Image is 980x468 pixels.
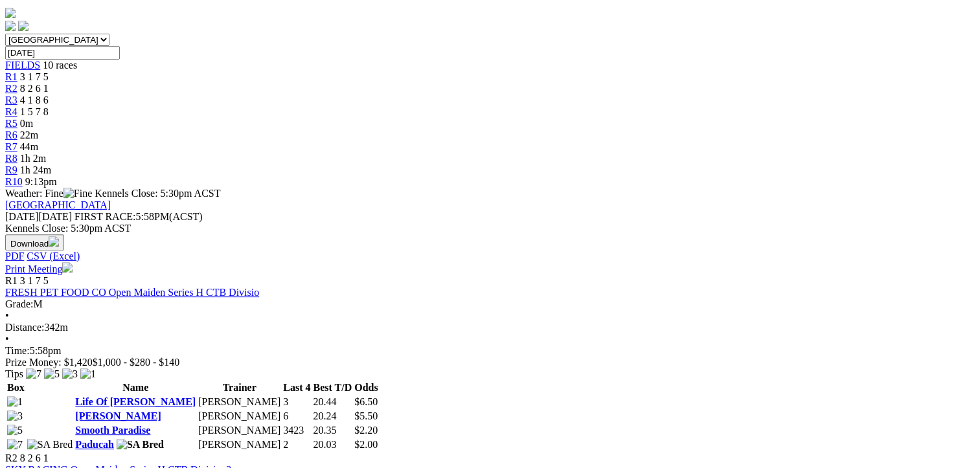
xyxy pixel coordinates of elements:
[198,410,281,423] td: [PERSON_NAME]
[198,424,281,437] td: [PERSON_NAME]
[198,396,281,408] td: [PERSON_NAME]
[20,153,46,164] span: 1h 2m
[5,310,9,321] span: •
[75,425,150,436] a: Smooth Paradise
[74,211,135,222] span: FIRST RACE:
[5,234,64,251] button: Download
[5,153,17,164] a: R8
[27,439,73,451] img: SA Bred
[20,452,49,463] span: 8 2 6 1
[354,439,378,450] span: $2.00
[5,71,17,82] a: R1
[282,424,311,437] td: 3423
[5,83,17,94] a: R2
[5,118,17,129] a: R5
[74,211,203,222] span: 5:58PM(ACST)
[95,188,220,199] span: Kennels Close: 5:30pm ACST
[25,176,57,187] span: 9:13pm
[20,106,49,117] span: 1 5 7 8
[20,83,49,94] span: 8 2 6 1
[27,251,80,262] a: CSV (Excel)
[5,333,9,344] span: •
[5,199,111,210] a: [GEOGRAPHIC_DATA]
[5,452,17,463] span: R2
[5,188,95,199] span: Weather: Fine
[312,410,352,423] td: 20.24
[26,368,41,380] img: 7
[354,410,378,421] span: $5.50
[5,298,975,310] div: M
[63,188,92,199] img: Fine
[49,236,59,247] img: download.svg
[354,381,378,394] th: Odds
[312,438,352,451] td: 20.03
[5,298,34,309] span: Grade:
[20,118,33,129] span: 0m
[5,357,975,368] div: Prize Money: $1,420
[5,345,30,356] span: Time:
[5,21,16,31] img: facebook.svg
[5,251,975,262] div: Download
[5,164,17,175] a: R9
[7,396,23,408] img: 1
[62,262,73,273] img: printer.svg
[20,71,49,82] span: 3 1 7 5
[5,106,17,117] a: R4
[5,8,16,18] img: logo-grsa-white.png
[74,381,196,394] th: Name
[354,396,378,407] span: $6.50
[5,322,975,333] div: 342m
[5,211,72,222] span: [DATE]
[5,322,44,333] span: Distance:
[5,129,17,140] a: R6
[5,287,259,298] a: FRESH PET FOOD CO Open Maiden Series H CTB Divisio
[282,410,311,423] td: 6
[7,410,23,422] img: 3
[5,263,73,274] a: Print Meeting
[312,424,352,437] td: 20.35
[5,141,17,152] a: R7
[20,164,51,175] span: 1h 24m
[7,425,23,436] img: 5
[44,368,60,380] img: 5
[5,345,975,357] div: 5:58pm
[5,60,40,71] a: FIELDS
[7,382,25,393] span: Box
[312,396,352,408] td: 20.44
[93,357,180,368] span: $1,000 - $280 - $140
[117,439,164,451] img: SA Bred
[20,95,49,106] span: 4 1 8 6
[198,438,281,451] td: [PERSON_NAME]
[20,129,38,140] span: 22m
[5,95,17,106] a: R3
[282,396,311,408] td: 3
[5,46,120,60] input: Select date
[5,275,17,286] span: R1
[282,381,311,394] th: Last 4
[18,21,28,31] img: twitter.svg
[5,211,39,222] span: [DATE]
[282,438,311,451] td: 2
[75,439,114,450] a: Paducah
[5,368,23,379] span: Tips
[20,141,38,152] span: 44m
[75,396,196,407] a: Life Of [PERSON_NAME]
[20,275,49,286] span: 3 1 7 5
[354,425,378,436] span: $2.20
[5,251,24,262] a: PDF
[80,368,96,380] img: 1
[75,410,161,421] a: [PERSON_NAME]
[312,381,352,394] th: Best T/D
[5,176,23,187] a: R10
[198,381,281,394] th: Trainer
